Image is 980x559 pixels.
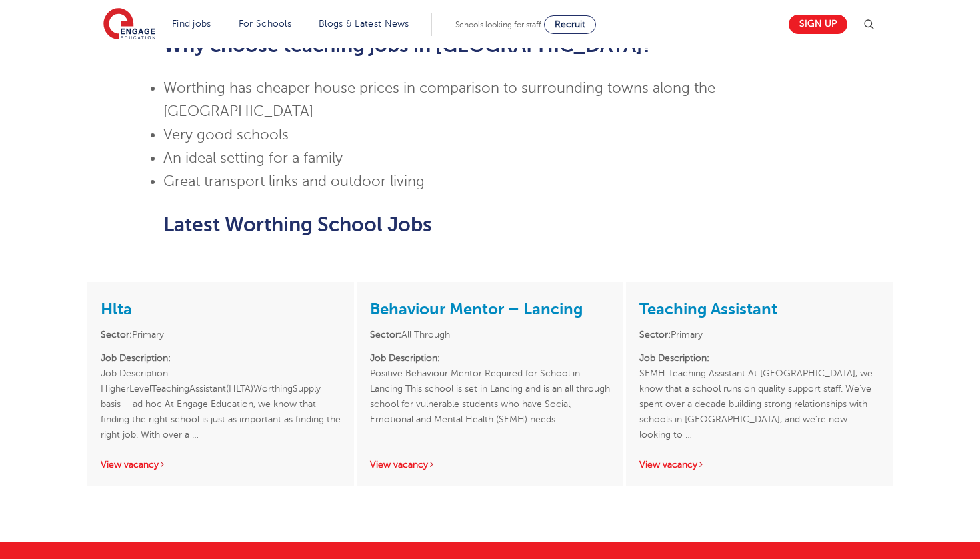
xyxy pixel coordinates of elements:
strong: Sector: [101,330,132,340]
p: Job Description: HigherLevelTeachingAssistant(HLTA)WorthingSupply basis – ad hoc At Engage Educat... [101,350,341,442]
strong: Job Description: [370,353,440,363]
li: All Through [370,327,610,342]
a: View vacancy [101,460,166,470]
span: Schools looking for staff [455,20,541,29]
span: Recruit [555,19,585,29]
li: Primary [639,327,879,342]
span: An ideal setting for a family [163,150,343,166]
a: Recruit [544,15,596,34]
h2: Latest Worthing School Jobs [163,213,817,236]
li: Primary [101,327,341,342]
span: Worthing has cheaper house prices in comparison to surrounding towns along the [GEOGRAPHIC_DATA] [163,80,715,119]
p: SEMH Teaching Assistant At [GEOGRAPHIC_DATA], we know that a school runs on quality support staff... [639,350,879,442]
strong: Sector: [639,330,671,340]
a: Find jobs [172,19,211,29]
a: Sign up [789,15,847,34]
span: Very good schools [163,127,289,143]
a: View vacancy [370,460,435,470]
strong: Sector: [370,330,401,340]
strong: Job Description: [639,353,709,363]
a: Blogs & Latest News [319,19,409,29]
a: For Schools [239,19,291,29]
a: View vacancy [639,460,705,470]
a: Behaviour Mentor – Lancing [370,300,583,318]
p: Positive Behaviour Mentor Required for School in Lancing This school is set in Lancing and is an ... [370,350,610,442]
img: Engage Education [103,8,155,41]
a: Teaching Assistant [639,300,777,318]
strong: Job Description: [101,353,171,363]
span: Great transport links and outdoor living [163,173,425,189]
a: Hlta [101,300,132,318]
